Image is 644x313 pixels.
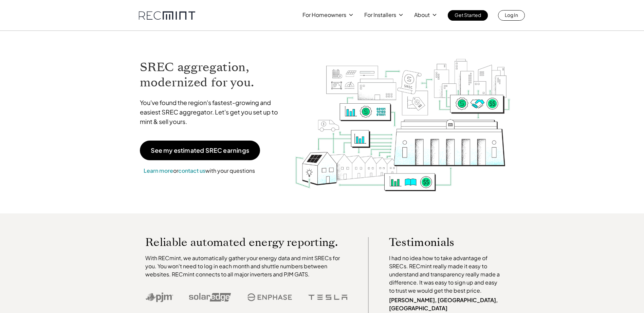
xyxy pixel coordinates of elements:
[389,254,503,295] p: I had no idea how to take advantage of SRECs. RECmint really made it easy to understand and trans...
[145,237,348,247] p: Reliable automated energy reporting.
[140,60,284,90] h1: SREC aggregation, modernized for you.
[505,10,518,20] p: Log In
[140,166,259,175] p: or with your questions
[364,10,396,20] p: For Installers
[389,296,503,312] p: [PERSON_NAME], [GEOGRAPHIC_DATA], [GEOGRAPHIC_DATA]
[498,10,525,21] a: Log In
[294,41,511,193] img: RECmint value cycle
[448,10,488,21] a: Get Started
[302,10,346,20] p: For Homeowners
[144,167,173,174] a: Learn more
[140,141,260,160] a: See my estimated SREC earnings
[145,254,348,278] p: With RECmint, we automatically gather your energy data and mint SRECs for you. You won't need to ...
[151,147,249,153] p: See my estimated SREC earnings
[140,98,284,126] p: You've found the region's fastest-growing and easiest SREC aggregator. Let's get you set up to mi...
[178,167,205,174] a: contact us
[455,10,481,20] p: Get Started
[389,237,490,247] p: Testimonials
[414,10,430,20] p: About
